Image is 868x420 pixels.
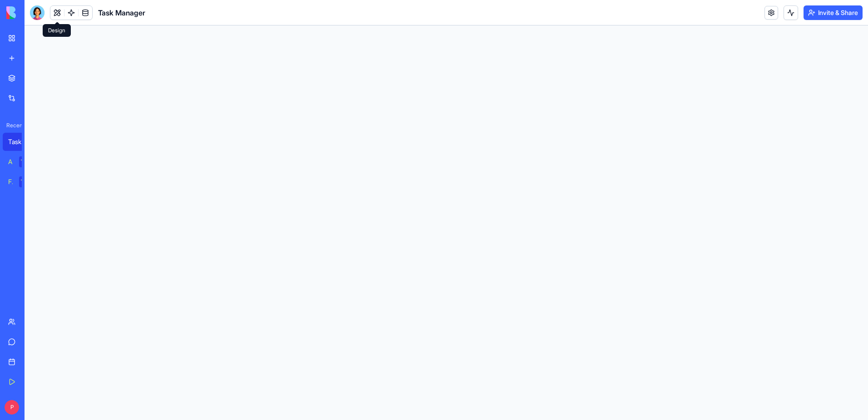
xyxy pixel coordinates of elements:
div: TRY [19,176,34,187]
div: Task Manager [8,137,34,146]
button: Invite & Share [804,5,863,20]
div: AI Logo Generator [8,157,13,166]
div: Feedback Form [8,177,13,186]
span: Task Manager [98,7,145,18]
a: AI Logo GeneratorTRY [3,153,39,171]
div: TRY [19,156,34,167]
a: Task Manager [3,133,39,151]
a: Feedback FormTRY [3,173,39,191]
span: Recent [3,122,22,129]
div: Design [43,24,71,37]
img: logo [6,6,63,19]
span: P [5,400,19,415]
